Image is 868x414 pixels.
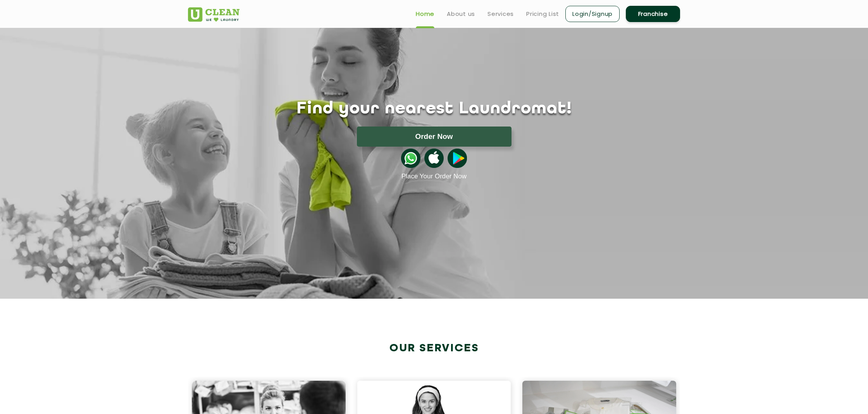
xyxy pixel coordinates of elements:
[416,9,434,19] a: Home
[447,9,475,19] a: About us
[182,99,686,119] h1: Find your nearest Laundromat!
[401,173,467,180] a: Place Your Order Now
[487,9,514,19] a: Services
[526,9,559,19] a: Pricing List
[448,149,467,168] img: playstoreicon.png
[626,6,680,22] a: Franchise
[188,7,239,22] img: UClean Laundry and Dry Cleaning
[188,342,680,355] h2: Our Services
[401,149,420,168] img: whatsappicon.png
[565,6,620,22] a: Login/Signup
[424,149,444,168] img: apple-icon.png
[357,127,511,147] button: Order Now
